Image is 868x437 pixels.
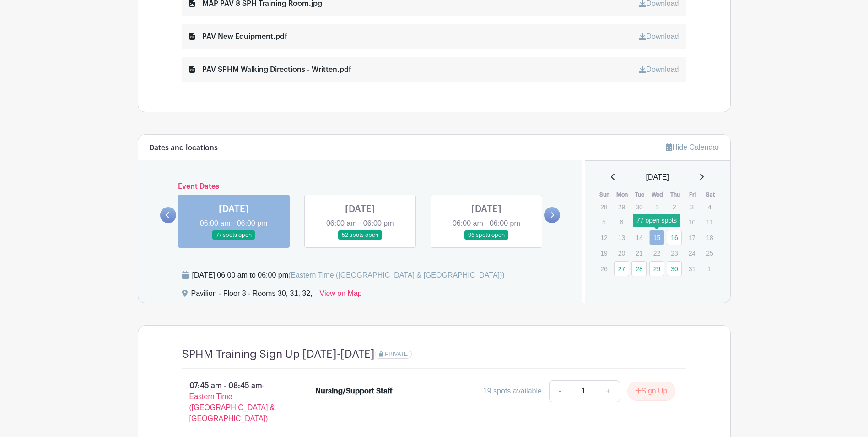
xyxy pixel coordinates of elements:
[149,144,218,153] h6: Dates and locations
[596,262,611,276] p: 26
[385,351,408,357] span: PRIVATE
[614,261,629,276] a: 27
[646,172,669,183] span: [DATE]
[666,190,684,199] th: Thu
[596,200,611,214] p: 28
[176,182,545,191] h6: Event Dates
[189,31,287,42] div: PAV New Equipment.pdf
[320,288,362,303] a: View on Map
[666,143,719,151] a: Hide Calendar
[596,215,611,229] p: 5
[702,246,717,260] p: 25
[631,230,647,245] p: 14
[685,230,700,245] p: 17
[627,382,675,401] button: Sign Up
[631,246,647,260] p: 21
[639,33,679,40] a: Download
[685,262,700,276] p: 31
[614,215,629,229] p: 6
[596,230,611,245] p: 12
[483,386,542,397] div: 19 spots available
[631,261,647,276] a: 28
[667,230,682,245] a: 16
[597,380,620,402] a: +
[631,215,647,229] p: 7
[614,230,629,245] p: 13
[631,200,647,214] p: 30
[667,246,682,260] p: 23
[649,190,667,199] th: Wed
[702,230,717,245] p: 18
[288,271,505,279] span: (Eastern Time ([GEOGRAPHIC_DATA] & [GEOGRAPHIC_DATA]))
[631,190,649,199] th: Tue
[702,262,717,276] p: 1
[667,200,682,214] p: 2
[684,190,702,199] th: Fri
[702,200,717,214] p: 4
[685,246,700,260] p: 24
[702,215,717,229] p: 11
[614,200,629,214] p: 29
[701,190,719,199] th: Sat
[649,261,664,276] a: 29
[639,66,679,73] a: Download
[685,215,700,229] p: 10
[667,261,682,276] a: 30
[685,200,700,214] p: 3
[596,190,614,199] th: Sun
[315,386,393,397] div: Nursing/Support Staff
[192,270,505,281] div: [DATE] 06:00 am to 06:00 pm
[614,190,631,199] th: Mon
[191,288,313,303] div: Pavilion - Floor 8 - Rooms 30, 31, 32,
[189,382,275,422] span: - Eastern Time ([GEOGRAPHIC_DATA] & [GEOGRAPHIC_DATA])
[549,380,570,402] a: -
[182,348,375,361] h4: SPHM Training Sign Up [DATE]-[DATE]
[189,64,351,75] div: PAV SPHM Walking Directions - Written.pdf
[649,246,664,260] p: 22
[649,230,664,245] a: 15
[649,200,664,214] p: 1
[167,377,301,428] p: 07:45 am - 08:45 am
[614,246,629,260] p: 20
[596,246,611,260] p: 19
[633,214,680,227] div: 77 open spots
